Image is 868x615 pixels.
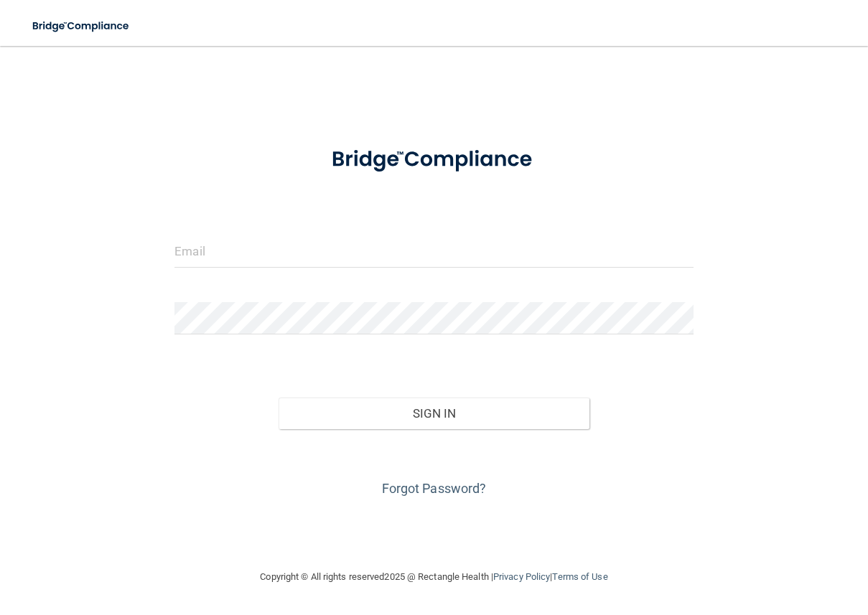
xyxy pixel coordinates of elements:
a: Privacy Policy [493,571,550,582]
div: Copyright © All rights reserved 2025 @ Rectangle Health | | [172,554,696,600]
input: Email [174,235,694,268]
img: bridge_compliance_login_screen.278c3ca4.svg [309,132,558,187]
a: Terms of Use [552,571,607,582]
a: Forgot Password? [382,481,487,496]
button: Sign In [279,398,590,429]
img: bridge_compliance_login_screen.278c3ca4.svg [22,11,141,41]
